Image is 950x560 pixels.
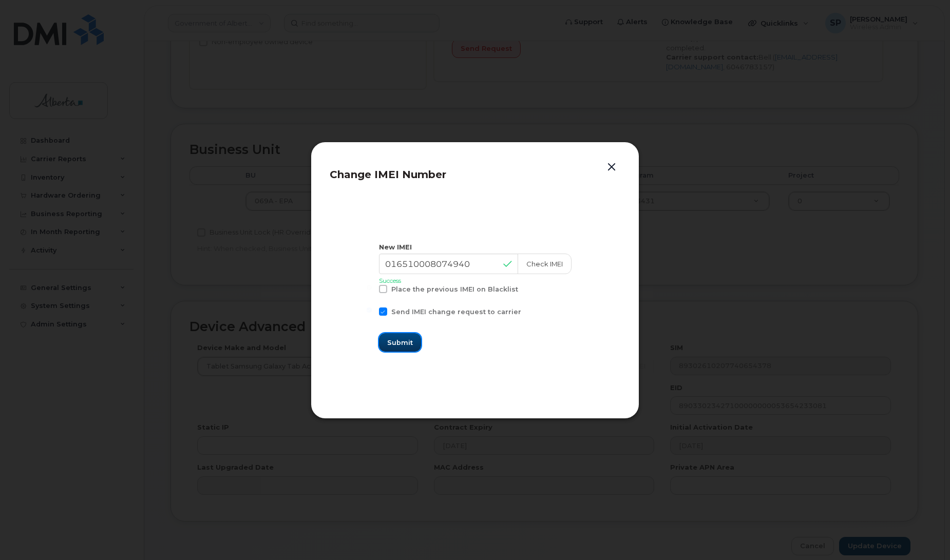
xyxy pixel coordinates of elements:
button: Submit [379,333,421,352]
span: Submit [387,338,413,347]
span: Place the previous IMEI on Blacklist [391,285,518,293]
p: Success [379,276,572,285]
span: Send IMEI change request to carrier [391,308,521,316]
input: Send IMEI change request to carrier [367,307,372,313]
span: Change IMEI Number [330,168,446,181]
button: Check IMEI [518,254,572,274]
input: Place the previous IMEI on Blacklist [367,285,372,290]
div: New IMEI [379,242,572,252]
